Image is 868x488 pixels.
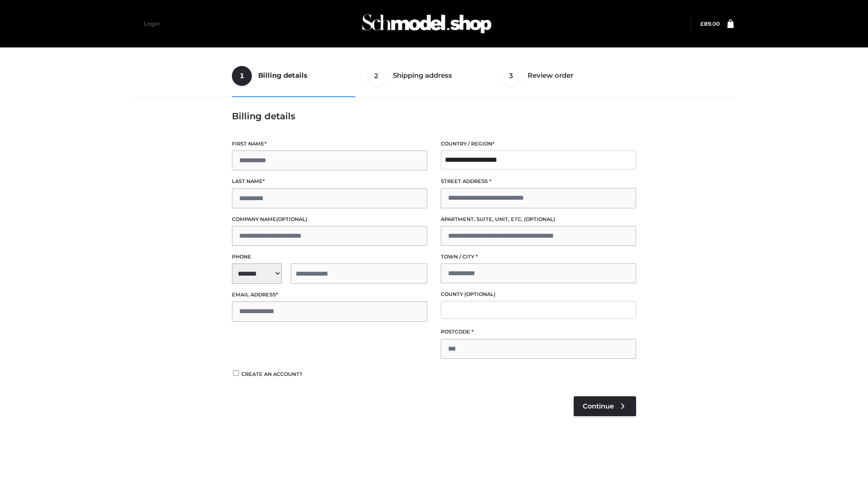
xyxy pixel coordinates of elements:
[276,216,307,222] span: (optional)
[441,140,636,148] label: Country / Region
[441,253,636,261] label: Town / City
[524,216,555,222] span: (optional)
[232,291,427,299] label: Email address
[441,215,636,224] label: Apartment, suite, unit, etc.
[583,402,614,410] span: Continue
[232,177,427,186] label: Last name
[441,177,636,186] label: Street address
[574,396,636,416] a: Continue
[359,6,495,42] img: Schmodel Admin 964
[700,20,704,27] span: £
[232,370,240,376] input: Create an account?
[232,140,427,148] label: First name
[232,253,427,261] label: Phone
[700,20,720,27] a: £89.00
[700,20,720,27] bdi: 89.00
[241,371,302,377] span: Create an account?
[232,111,636,122] h3: Billing details
[232,215,427,224] label: Company name
[441,328,636,336] label: Postcode
[464,291,495,297] span: (optional)
[441,290,636,299] label: County
[144,20,160,27] a: Login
